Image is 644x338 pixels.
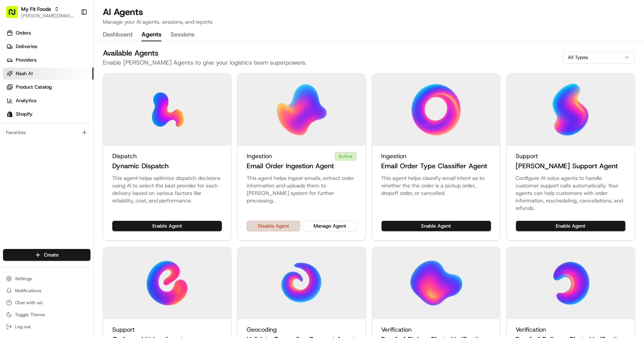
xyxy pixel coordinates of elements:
[382,325,491,334] div: Verification
[3,68,94,80] a: Nash AI
[247,161,334,171] h3: Email Order Ingestion Agent
[335,152,357,160] div: Active
[103,58,307,67] p: Enable [PERSON_NAME] Agents to give your logistics team superpowers.
[544,83,598,137] img: Charlie Support Agent
[112,174,222,204] p: This agent helps optimize dispatch decisions using AI to select the best provider for each delive...
[112,325,222,334] div: Support
[409,256,463,310] img: Proof of Pickup Photo Verification Agent
[16,43,37,50] span: Deliveries
[516,152,626,161] div: Support
[516,174,626,212] p: Configure AI voice agents to handle customer support calls automatically. Your agents can help cu...
[15,109,57,116] span: Knowledge Base
[3,95,94,107] a: Analytics
[112,152,222,161] div: Dispatch
[16,97,36,104] span: Analytics
[26,72,123,79] div: Start new chat
[16,30,31,36] span: Orders
[53,127,91,133] a: Powered byPylon
[60,106,124,119] a: 💻API Documentation
[3,81,94,93] a: Product Catalog
[140,83,194,137] img: Dynamic Dispatch
[21,5,51,13] button: My Fit Foods
[516,325,626,334] div: Verification
[3,273,90,284] button: Settings
[63,110,69,116] div: 💻
[382,161,487,171] h3: Email Order Type Classifier Agent
[20,48,124,56] input: Clear
[3,108,94,120] a: Shopify
[26,79,95,85] div: We're available if you need us!
[112,161,169,171] h3: Dynamic Dispatch
[3,27,94,39] a: Orders
[382,221,491,231] button: Enable Agent
[21,13,75,19] button: [PERSON_NAME][EMAIL_ADDRESS][DOMAIN_NAME]
[409,83,463,137] img: Email Order Type Classifier Agent
[8,110,14,116] div: 📗
[516,221,626,231] button: Enable Agent
[3,41,94,53] a: Deliveries
[247,325,356,334] div: Geocoding
[44,252,59,258] span: Create
[274,83,329,137] img: Email Order Ingestion Agent
[103,18,213,26] p: Manage your AI agents, sessions, and reports
[8,72,21,85] img: 1736555255976-a54dd68f-1ca7-489b-9aae-adbdc363a1c4
[112,221,222,231] button: Enable Agent
[516,161,618,171] h3: [PERSON_NAME] Support Agent
[128,74,137,83] button: Start new chat
[75,127,91,133] span: Pylon
[544,256,598,310] img: Proof of Delivery Photo Verification Agent
[142,29,161,41] button: Agents
[16,111,33,118] span: Shopify
[103,29,133,41] button: Dashboard
[15,324,30,330] span: Log out
[16,57,36,63] span: Providers
[8,8,23,23] img: Nash
[16,84,52,91] span: Product Catalog
[15,276,32,282] span: Settings
[8,30,137,42] p: Welcome 👋
[274,256,329,310] img: Validate Geocoding Request Agent
[3,285,90,296] button: Notifications
[3,309,90,320] button: Toggle Theme
[247,221,300,231] button: Disable Agent
[303,221,356,231] button: Manage Agent
[247,174,356,204] p: This agent helps ingest emails, extract order information and uploads them to [PERSON_NAME] syste...
[103,48,307,58] h2: Available Agents
[5,106,60,119] a: 📗Knowledge Base
[3,321,90,332] button: Log out
[3,297,90,308] button: Chat with us!
[170,29,195,41] button: Sessions
[3,127,90,139] div: Favorites
[247,152,356,161] div: Ingestion
[15,288,41,294] span: Notifications
[382,174,491,197] p: This agent helps classify email intent as to whether the the order is a pickup order, dropoff ord...
[16,70,33,77] span: Nash AI
[3,3,78,21] button: My Fit Foods[PERSON_NAME][EMAIL_ADDRESS][DOMAIN_NAME]
[103,6,213,18] h1: AI Agents
[15,300,42,306] span: Chat with us!
[382,152,491,161] div: Ingestion
[71,109,121,116] span: API Documentation
[140,256,194,310] img: Outbound Voice Agent
[3,249,90,261] button: Create
[15,312,45,318] span: Toggle Theme
[3,54,94,66] a: Providers
[7,111,13,117] img: Shopify logo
